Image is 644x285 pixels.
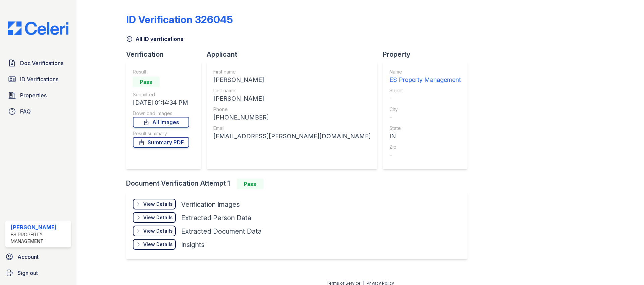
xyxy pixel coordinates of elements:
a: FAQ [5,105,71,118]
span: Properties [20,91,47,99]
div: Verification [126,50,207,59]
div: Phone [213,106,371,113]
div: Verification Images [181,200,240,209]
a: ID Verifications [5,73,71,86]
img: CE_Logo_Blue-a8612792a0a2168367f1c8372b55b34899dd931a85d93a1a3d3e32e68fde9ad4.png [3,21,74,35]
div: View Details [143,214,173,221]
div: City [389,106,461,113]
a: Name ES Property Management [389,68,461,85]
div: IN [389,132,461,141]
div: Pass [237,179,264,189]
a: Doc Verifications [5,56,71,70]
a: All ID verifications [126,35,183,43]
div: [DATE] 01:14:34 PM [133,98,189,107]
div: [PERSON_NAME] [213,75,371,85]
div: [PERSON_NAME] [11,223,68,231]
div: Property [383,50,473,59]
div: Applicant [207,50,383,59]
div: Extracted Document Data [181,227,262,236]
div: Result summary [133,130,189,137]
div: State [389,125,461,132]
div: [EMAIL_ADDRESS][PERSON_NAME][DOMAIN_NAME] [213,132,371,141]
span: FAQ [20,107,31,115]
a: Summary PDF [133,137,189,148]
a: Sign out [3,266,74,280]
a: Account [3,250,74,264]
div: Zip [389,144,461,150]
div: ID Verification 326045 [126,13,233,26]
div: ES Property Management [11,231,68,245]
div: Pass [133,77,160,87]
div: Submitted [133,91,189,98]
div: ES Property Management [389,75,461,85]
span: Sign out [17,269,38,277]
span: Account [17,253,39,261]
a: All Images [133,117,189,128]
div: Name [389,68,461,75]
div: [PHONE_NUMBER] [213,113,371,122]
div: Insights [181,240,205,249]
div: Result [133,68,189,75]
div: - [389,150,461,160]
div: Last name [213,87,371,94]
div: View Details [143,228,173,234]
div: Email [213,125,371,132]
div: First name [213,68,371,75]
div: View Details [143,201,173,207]
div: View Details [143,241,173,248]
div: - [389,113,461,122]
div: Download Images [133,110,189,117]
span: Doc Verifications [20,59,63,67]
div: Document Verification Attempt 1 [126,179,473,189]
div: Extracted Person Data [181,213,251,223]
span: ID Verifications [20,75,58,83]
div: [PERSON_NAME] [213,94,371,103]
div: Street [389,87,461,94]
a: Properties [5,89,71,102]
div: - [389,94,461,103]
